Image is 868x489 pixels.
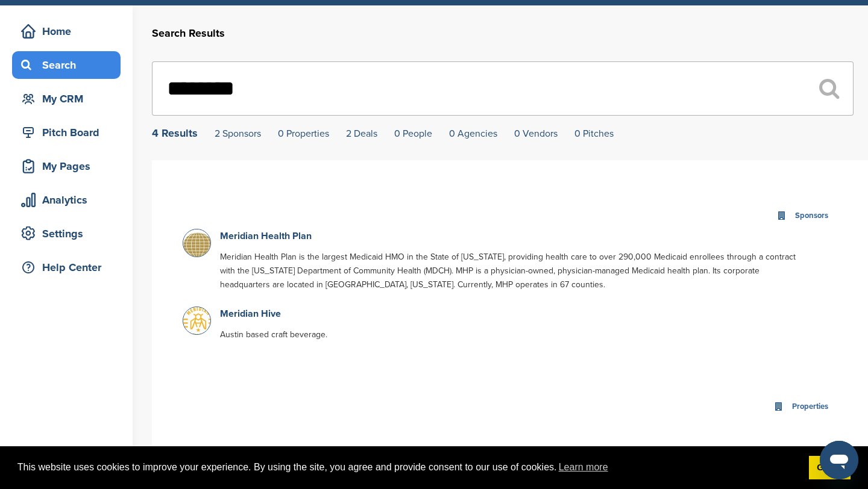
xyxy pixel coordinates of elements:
[220,250,797,291] p: Meridian Health Plan is the largest Medicaid HMO in the State of [US_STATE], providing health car...
[574,128,614,140] a: 0 Pitches
[394,128,432,140] a: 0 People
[449,128,497,140] a: 0 Agencies
[557,458,610,476] a: learn more about cookies
[278,128,329,140] a: 0 Properties
[12,85,121,113] a: My CRM
[18,257,121,278] div: Help Center
[152,128,198,139] div: 4 Results
[12,17,121,45] a: Home
[220,308,281,320] a: Meridian Hive
[514,128,558,140] a: 0 Vendors
[18,223,121,244] div: Settings
[18,20,121,42] div: Home
[12,51,121,79] a: Search
[12,119,121,146] a: Pitch Board
[18,122,121,143] div: Pitch Board
[17,458,799,476] span: This website uses cookies to improve your experience. By using the site, you agree and provide co...
[12,220,121,248] a: Settings
[183,307,213,337] img: Idp5urr9dg
[12,186,121,214] a: Analytics
[18,88,121,110] div: My CRM
[220,328,797,341] p: Austin based craft beverage.
[215,128,261,140] a: 2 Sponsors
[152,25,854,42] h2: Search Results
[18,155,121,177] div: My Pages
[820,441,858,479] iframe: Button to launch messaging window
[183,229,213,260] img: Open uri20141112 50798 1y1dx4a
[12,254,121,281] a: Help Center
[346,128,377,140] a: 2 Deals
[18,54,121,76] div: Search
[789,400,831,414] div: Properties
[809,456,851,480] a: dismiss cookie message
[792,209,831,223] div: Sponsors
[220,230,312,242] a: Meridian Health Plan
[12,152,121,180] a: My Pages
[18,189,121,211] div: Analytics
